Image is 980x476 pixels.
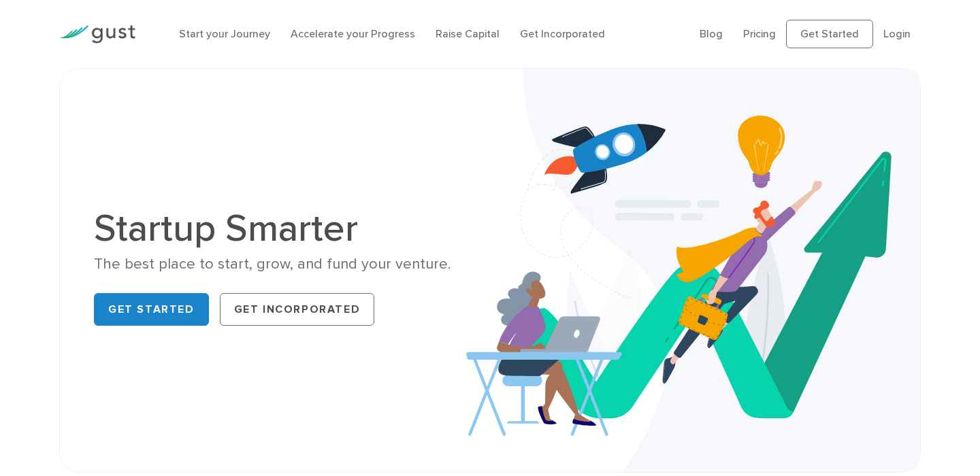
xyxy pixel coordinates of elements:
a: Get Incorporated [220,293,375,326]
a: Get Incorporated [520,27,605,40]
a: Get Started [94,293,209,326]
a: Pricing [743,27,776,40]
div: The best place to start, grow, and fund your venture. [94,254,480,274]
a: Start your Journey [179,27,270,40]
a: Get Started [786,20,873,48]
a: Blog [700,27,723,40]
h1: Startup Smarter [94,209,480,248]
img: Startup Smarter Hero [466,69,920,472]
img: Gust Logo [59,25,135,44]
a: Raise Capital [436,27,500,40]
a: Login [883,27,911,40]
a: Accelerate your Progress [291,27,415,40]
